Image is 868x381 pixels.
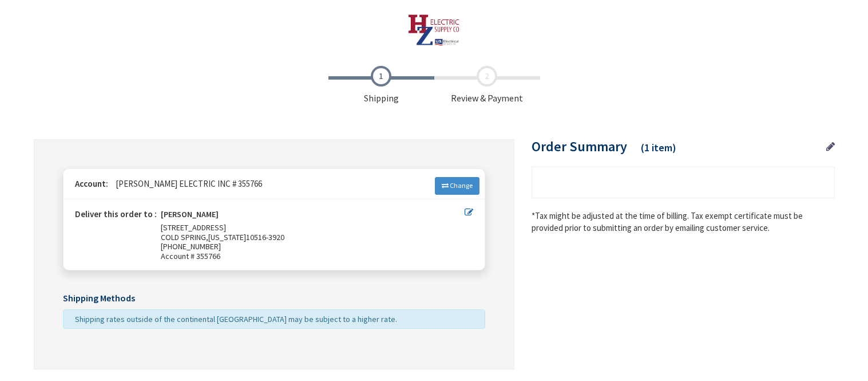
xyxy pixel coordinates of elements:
[161,252,465,261] span: Account # 355766
[110,178,262,189] span: [PERSON_NAME] ELECTRIC INC # 355766
[161,232,208,242] span: COLD SPRING,
[408,14,460,46] img: HZ Electric Supply
[246,232,284,242] span: 10516-3920
[75,209,157,219] strong: Deliver this order to :
[434,66,540,105] span: Review & Payment
[435,177,479,194] a: Change
[208,232,246,242] span: [US_STATE]
[328,66,434,105] span: Shipping
[75,314,397,324] span: Shipping rates outside of the continental [GEOGRAPHIC_DATA] may be subject to a higher rate.
[75,178,108,189] strong: Account:
[161,210,219,223] strong: [PERSON_NAME]
[63,293,485,304] h5: Shipping Methods
[532,210,835,234] : *Tax might be adjusted at the time of billing. Tax exempt certificate must be provided prior to s...
[532,138,627,155] span: Order Summary
[641,141,676,154] span: (1 item)
[161,241,221,252] span: [PHONE_NUMBER]
[161,222,226,233] span: [STREET_ADDRESS]
[450,181,473,190] span: Change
